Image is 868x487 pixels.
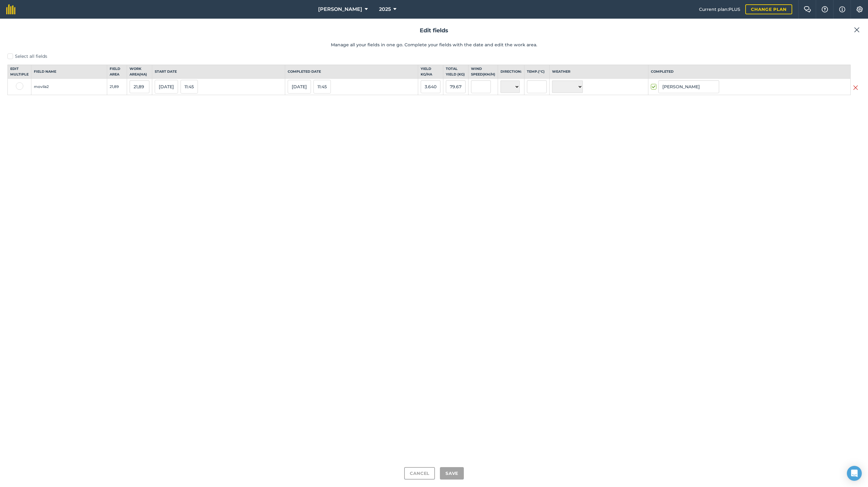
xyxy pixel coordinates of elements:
[318,6,362,13] span: [PERSON_NAME]
[418,65,443,79] th: Yield kg / Ha
[7,53,861,60] label: Select all fields
[821,6,829,12] img: A question mark icon
[7,26,861,35] h2: Edit fields
[107,79,127,95] td: 21,89
[550,65,648,79] th: Weather
[440,467,464,480] button: Save
[468,65,498,79] th: Wind speed ( km/h )
[31,79,107,95] td: movila2
[745,4,792,14] a: Change plan
[524,65,550,79] th: Temp. ( ° C )
[443,65,468,79] th: Total yield ( kg )
[31,65,107,79] th: Field name
[854,26,860,34] img: svg+xml;base64,PHN2ZyB4bWxucz0iaHR0cDovL3d3dy53My5vcmcvMjAwMC9zdmciIHdpZHRoPSIyMiIgaGVpZ2h0PSIzMC...
[847,466,862,481] div: Open Intercom Messenger
[313,80,331,94] button: 11:45
[853,84,858,91] img: svg+xml;base64,PHN2ZyB4bWxucz0iaHR0cDovL3d3dy53My5vcmcvMjAwMC9zdmciIHdpZHRoPSIyMiIgaGVpZ2h0PSIzMC...
[107,65,127,79] th: Field Area
[285,65,418,79] th: Completed date
[379,6,391,13] span: 2025
[7,41,861,48] p: Manage all your fields in one go. Complete your fields with the date and edit the work area.
[699,6,740,13] span: Current plan : PLUS
[155,80,178,94] button: [DATE]
[127,65,152,79] th: Work area ( Ha )
[839,6,845,13] img: svg+xml;base64,PHN2ZyB4bWxucz0iaHR0cDovL3d3dy53My5vcmcvMjAwMC9zdmciIHdpZHRoPSIxNyIgaGVpZ2h0PSIxNy...
[404,467,435,480] button: Cancel
[152,65,285,79] th: Start date
[856,6,863,12] img: A cog icon
[8,65,31,79] th: Edit multiple
[180,80,198,94] button: 11:45
[6,4,16,14] img: fieldmargin Logo
[648,65,850,79] th: Completed
[288,80,311,94] button: [DATE]
[498,65,524,79] th: Direction:
[804,6,811,12] img: Two speech bubbles overlapping with the left bubble in the forefront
